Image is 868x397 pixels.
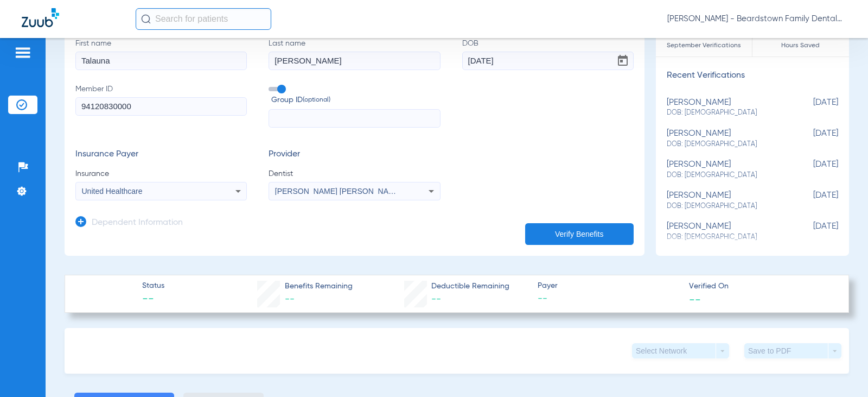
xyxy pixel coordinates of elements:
[14,46,31,59] img: hamburger-icon
[689,281,831,292] span: Verified On
[136,8,271,30] input: Search for patients
[75,52,247,70] input: First name
[667,201,784,211] span: DOB: [DEMOGRAPHIC_DATA]
[285,294,295,304] span: --
[784,222,838,242] span: [DATE]
[275,187,446,196] span: [PERSON_NAME] [PERSON_NAME] 1396362497
[75,168,247,179] span: Insurance
[75,38,247,70] label: First name
[784,98,838,118] span: [DATE]
[667,98,784,118] div: [PERSON_NAME]
[538,280,680,292] span: Payer
[92,218,183,229] h3: Dependent Information
[142,280,164,292] span: Status
[784,129,838,149] span: [DATE]
[525,223,634,245] button: Verify Benefits
[784,160,838,180] span: [DATE]
[271,94,440,106] span: Group ID
[303,94,330,106] small: (optional)
[612,50,634,72] button: Open calendar
[431,294,441,304] span: --
[22,8,59,27] img: Zuub Logo
[667,160,784,180] div: [PERSON_NAME]
[667,129,784,149] div: [PERSON_NAME]
[667,14,846,24] span: [PERSON_NAME] - Beardstown Family Dental
[689,293,701,305] span: --
[462,52,634,70] input: DOBOpen calendar
[75,84,247,128] label: Member ID
[667,191,784,211] div: [PERSON_NAME]
[269,149,440,160] h3: Provider
[285,281,353,292] span: Benefits Remaining
[269,168,440,179] span: Dentist
[462,38,634,70] label: DOB
[75,97,247,116] input: Member ID
[667,232,784,242] span: DOB: [DEMOGRAPHIC_DATA]
[784,191,838,211] span: [DATE]
[141,14,151,24] img: Search Icon
[269,52,440,70] input: Last name
[431,281,509,292] span: Deductible Remaining
[82,187,143,196] span: United Healthcare
[142,292,164,307] span: --
[667,140,784,149] span: DOB: [DEMOGRAPHIC_DATA]
[667,108,784,118] span: DOB: [DEMOGRAPHIC_DATA]
[656,40,752,51] span: September Verifications
[752,40,849,51] span: Hours Saved
[667,171,784,180] span: DOB: [DEMOGRAPHIC_DATA]
[269,38,440,70] label: Last name
[75,149,247,160] h3: Insurance Payer
[656,71,849,81] h3: Recent Verifications
[538,292,680,306] span: --
[667,222,784,242] div: [PERSON_NAME]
